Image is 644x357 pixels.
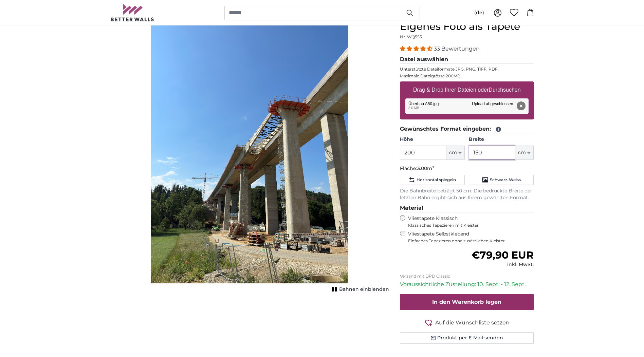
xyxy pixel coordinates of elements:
[400,188,534,201] p: Die Bahnbreite beträgt 50 cm. Die bedruckte Breite der letzten Bahn ergibt sich aus Ihrem gewählt...
[469,175,534,185] button: Schwarz-Weiss
[435,319,510,327] span: Auf die Wunschliste setzen
[151,20,348,283] img: personalised-photo
[490,177,521,183] span: Schwarz-Weiss
[410,83,523,97] label: Drag & Drop Ihrer Dateien oder
[400,274,534,279] p: Versand mit DPD Classic
[469,7,490,19] button: (de)
[469,136,534,143] label: Breite
[472,261,534,268] div: inkl. MwSt.
[400,204,534,212] legend: Material
[400,55,534,64] legend: Datei auswählen
[472,249,534,261] span: €79,90 EUR
[400,165,534,172] p: Fläche:
[400,294,534,310] button: In den Warenkorb legen
[417,165,434,171] span: 3.00m²
[432,299,501,305] span: In den Warenkorb legen
[110,20,389,292] div: 1 of 1
[339,286,389,293] span: Bahnen einblenden
[400,175,465,185] button: Horizontal spiegeln
[400,20,534,33] h1: Eigenes Foto als Tapete
[408,215,528,228] label: Vliestapete Klassisch
[400,73,534,79] p: Maximale Dateigrösse 200MB.
[446,146,465,160] button: cm
[400,318,534,327] button: Auf die Wunschliste setzen
[400,332,534,344] button: Produkt per E-Mail senden
[408,231,534,244] label: Vliestapete Selbstklebend
[330,285,389,294] button: Bahnen einblenden
[408,223,528,228] span: Klassisches Tapezieren mit Kleister
[400,67,534,72] p: Unterstützte Dateiformate JPG, PNG, TIFF, PDF.
[417,177,456,183] span: Horizontal spiegeln
[449,149,457,156] span: cm
[400,45,434,52] span: 4.33 stars
[434,45,480,52] span: 33 Bewertungen
[400,280,534,288] p: Voraussichtliche Zustellung: 10. Sept. - 12. Sept.
[518,149,526,156] span: cm
[489,87,520,93] u: Durchsuchen
[400,34,422,39] span: Nr. WQ553
[408,238,534,244] span: Einfaches Tapezieren ohne zusätzlichen Kleister
[400,125,534,133] legend: Gewünschtes Format eingeben:
[110,4,154,21] img: Betterwalls
[400,136,465,143] label: Höhe
[515,146,534,160] button: cm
